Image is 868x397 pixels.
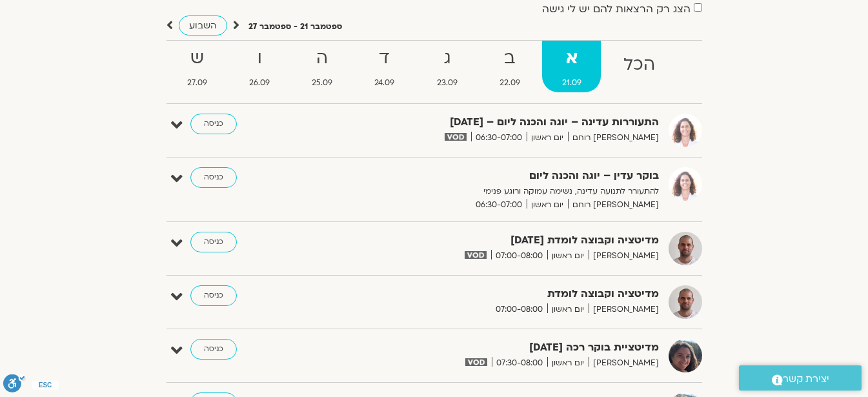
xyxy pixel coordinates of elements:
[547,303,589,316] span: יום ראשון
[445,133,466,141] img: vodicon
[568,198,659,212] span: [PERSON_NAME] רוחם
[542,44,601,73] strong: א
[292,41,352,92] a: ה25.09
[168,76,227,90] span: 27.09
[343,167,659,185] strong: בוקר עדין – יוגה והכנה ליום
[603,41,674,92] a: הכל
[739,365,862,391] a: יצירת קשר
[417,44,477,73] strong: ג
[355,44,414,73] strong: ד
[189,19,217,32] span: השבוע
[527,198,568,212] span: יום ראשון
[190,167,237,188] a: כניסה
[343,185,659,198] p: להתעורר לתנועה עדינה, נשימה עמוקה ורוגע פנימי
[355,76,414,90] span: 24.09
[230,44,290,73] strong: ו
[492,356,547,370] span: 07:30-08:00
[479,76,540,90] span: 22.09
[190,285,237,306] a: כניסה
[355,41,414,92] a: ד24.09
[292,76,352,90] span: 25.09
[568,131,659,145] span: [PERSON_NAME] רוחם
[491,303,547,316] span: 07:00-08:00
[783,371,829,388] span: יצירת קשר
[471,131,527,145] span: 06:30-07:00
[292,44,352,73] strong: ה
[230,76,290,90] span: 26.09
[603,50,674,79] strong: הכל
[190,232,237,252] a: כניסה
[343,114,659,131] strong: התעוררות עדינה – יוגה והכנה ליום – [DATE]
[343,339,659,356] strong: מדיטציית בוקר רכה [DATE]
[547,249,589,263] span: יום ראשון
[589,249,659,263] span: [PERSON_NAME]
[491,249,547,263] span: 07:00-08:00
[479,44,540,73] strong: ב
[527,131,568,145] span: יום ראשון
[343,285,659,303] strong: מדיטציה וקבוצה לומדת
[465,358,487,366] img: vodicon
[542,76,601,90] span: 21.09
[417,41,477,92] a: ג23.09
[465,251,486,259] img: vodicon
[542,3,691,15] label: הצג רק הרצאות להם יש לי גישה
[547,356,589,370] span: יום ראשון
[190,114,237,134] a: כניסה
[589,303,659,316] span: [PERSON_NAME]
[471,198,527,212] span: 06:30-07:00
[343,232,659,249] strong: מדיטציה וקבוצה לומדת [DATE]
[417,76,477,90] span: 23.09
[168,44,227,73] strong: ש
[542,41,601,92] a: א21.09
[179,15,227,36] a: השבוע
[230,41,290,92] a: ו26.09
[479,41,540,92] a: ב22.09
[589,356,659,370] span: [PERSON_NAME]
[248,20,342,34] p: ספטמבר 21 - ספטמבר 27
[190,339,237,360] a: כניסה
[168,41,227,92] a: ש27.09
